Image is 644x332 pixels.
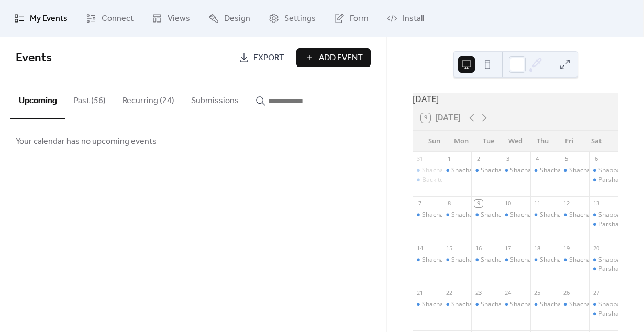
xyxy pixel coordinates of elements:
[530,256,560,264] div: Shacharit Minyan - Thursday
[445,155,453,163] div: 1
[183,79,247,118] button: Submissions
[534,244,541,252] div: 18
[540,211,616,219] div: Shacharit Minyan - [DATE]
[504,155,512,163] div: 3
[448,131,475,152] div: Mon
[30,13,68,25] span: My Events
[319,52,363,64] span: Add Event
[379,4,432,32] a: Install
[540,256,616,264] div: Shacharit Minyan - [DATE]
[144,4,198,32] a: Views
[589,220,618,229] div: Parsha Text Study
[451,256,528,264] div: Shacharit Minyan - [DATE]
[481,300,557,309] div: Shacharit Minyan - [DATE]
[560,256,589,264] div: Shacharit Minyan - Friday
[592,155,600,163] div: 6
[481,211,557,219] div: Shacharit Minyan - [DATE]
[563,244,571,252] div: 19
[510,211,586,219] div: Shacharit Minyan - [DATE]
[534,155,541,163] div: 4
[589,309,618,318] div: Parsha Text Study
[510,256,586,264] div: Shacharit Minyan - [DATE]
[510,166,586,175] div: Shacharit Minyan - [DATE]
[224,13,250,25] span: Design
[501,166,530,175] div: Shacharit Minyan - Wednesday
[416,155,424,163] div: 31
[475,131,502,152] div: Tue
[530,211,560,219] div: Shacharit Minyan - Thursday
[413,211,442,219] div: Shacharit Minyan - Sunday
[501,211,530,219] div: Shacharit Minyan - Wednesday
[231,48,292,67] a: Export
[253,52,284,64] span: Export
[413,300,442,309] div: Shacharit Minyan - Sunday
[168,13,190,25] span: Views
[442,166,471,175] div: Shacharit Minyan - Monday
[78,4,141,32] a: Connect
[592,244,600,252] div: 20
[529,131,556,152] div: Thu
[474,155,482,163] div: 2
[16,47,52,70] span: Events
[471,166,501,175] div: Shacharit Minyan - Tuesday
[502,131,529,152] div: Wed
[592,200,600,207] div: 13
[201,4,258,32] a: Design
[560,166,589,175] div: Shacharit Minyan - Friday
[563,289,571,297] div: 26
[422,166,498,175] div: Shacharit Minyan - [DATE]
[416,244,424,252] div: 14
[540,300,616,309] div: Shacharit Minyan - [DATE]
[350,13,369,25] span: Form
[442,256,471,264] div: Shacharit Minyan - Monday
[451,166,528,175] div: Shacharit Minyan - [DATE]
[10,79,65,119] button: Upcoming
[261,4,324,32] a: Settings
[560,300,589,309] div: Shacharit Minyan - Friday
[471,211,501,219] div: Shacharit Minyan - Tuesday
[534,200,541,207] div: 11
[589,264,618,273] div: Parsha Text Study
[540,166,616,175] div: Shacharit Minyan - [DATE]
[445,289,453,297] div: 22
[6,4,75,32] a: My Events
[534,289,541,297] div: 25
[445,200,453,207] div: 8
[413,166,442,175] div: Shacharit Minyan - Sunday
[530,300,560,309] div: Shacharit Minyan - Thursday
[504,200,512,207] div: 10
[326,4,376,32] a: Form
[413,93,618,105] div: [DATE]
[563,155,571,163] div: 5
[501,300,530,309] div: Shacharit Minyan - Wednesday
[474,200,482,207] div: 9
[413,256,442,264] div: Shacharit Minyan - Sunday
[451,211,528,219] div: Shacharit Minyan - [DATE]
[65,79,114,118] button: Past (56)
[589,211,618,219] div: Shabbat Shacharit
[284,13,316,25] span: Settings
[501,256,530,264] div: Shacharit Minyan - Wednesday
[481,166,557,175] div: Shacharit Minyan - [DATE]
[102,13,134,25] span: Connect
[592,289,600,297] div: 27
[556,131,583,152] div: Fri
[442,211,471,219] div: Shacharit Minyan - Monday
[589,300,618,309] div: Shabbat Shacharit
[422,300,498,309] div: Shacharit Minyan - [DATE]
[416,200,424,207] div: 7
[296,48,371,67] button: Add Event
[114,79,183,118] button: Recurring (24)
[422,211,498,219] div: Shacharit Minyan - [DATE]
[422,175,486,184] div: Back to School [DATE]
[422,256,498,264] div: Shacharit Minyan - [DATE]
[474,289,482,297] div: 23
[481,256,557,264] div: Shacharit Minyan - [DATE]
[510,300,586,309] div: Shacharit Minyan - [DATE]
[504,289,512,297] div: 24
[16,136,157,148] span: Your calendar has no upcoming events
[589,166,618,175] div: Shabbat Shacharit
[416,289,424,297] div: 21
[583,131,610,152] div: Sat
